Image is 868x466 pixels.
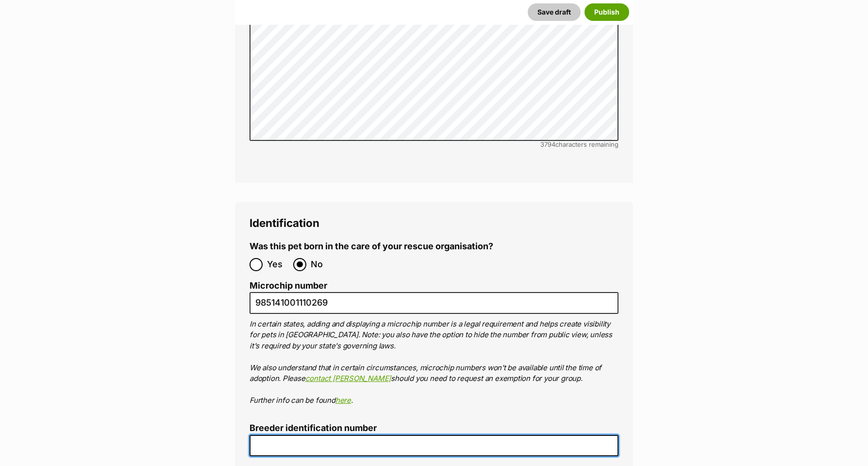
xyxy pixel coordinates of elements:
[250,216,319,229] span: Identification
[528,3,581,21] button: Save draft
[311,258,332,271] span: No
[305,374,391,383] a: contact [PERSON_NAME]
[267,258,288,271] span: Yes
[250,141,618,148] div: characters remaining
[250,242,493,252] label: Was this pet born in the care of your rescue organisation?
[250,423,618,433] label: Breeder identification number
[540,140,555,148] span: 3794
[335,396,351,405] a: here
[250,319,618,406] p: In certain states, adding and displaying a microchip number is a legal requirement and helps crea...
[584,3,629,21] button: Publish
[250,281,618,291] label: Microchip number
